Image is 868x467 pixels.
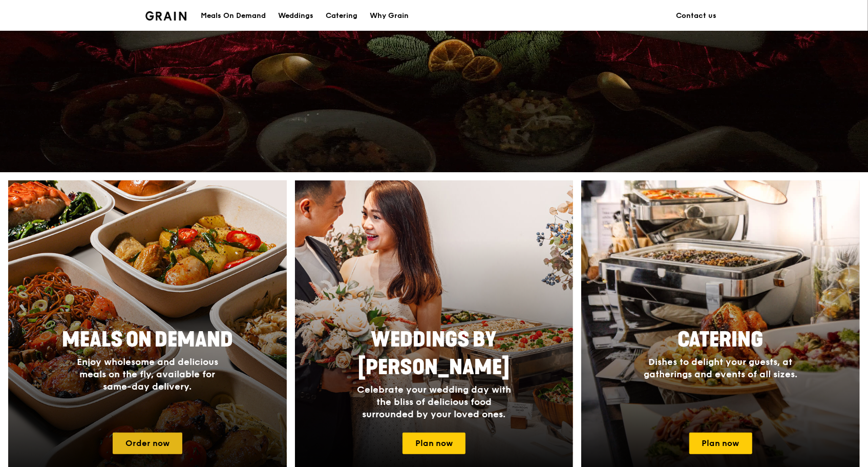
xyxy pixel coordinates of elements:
[364,1,415,31] a: Why Grain
[403,433,465,454] a: Plan now
[689,433,752,454] a: Plan now
[326,1,357,31] div: Catering
[357,384,511,420] span: Celebrate your wedding day with the bliss of delicious food surrounded by your loved ones.
[670,1,723,31] a: Contact us
[145,11,187,21] img: Grain
[678,328,764,352] span: Catering
[278,1,313,31] div: Weddings
[272,1,320,31] a: Weddings
[358,328,510,380] span: Weddings by [PERSON_NAME]
[370,1,409,31] div: Why Grain
[62,328,233,352] span: Meals On Demand
[113,433,182,454] a: Order now
[320,1,364,31] a: Catering
[201,1,266,31] div: Meals On Demand
[77,356,218,392] span: Enjoy wholesome and delicious meals on the fly, available for same-day delivery.
[644,356,797,380] span: Dishes to delight your guests, at gatherings and events of all sizes.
